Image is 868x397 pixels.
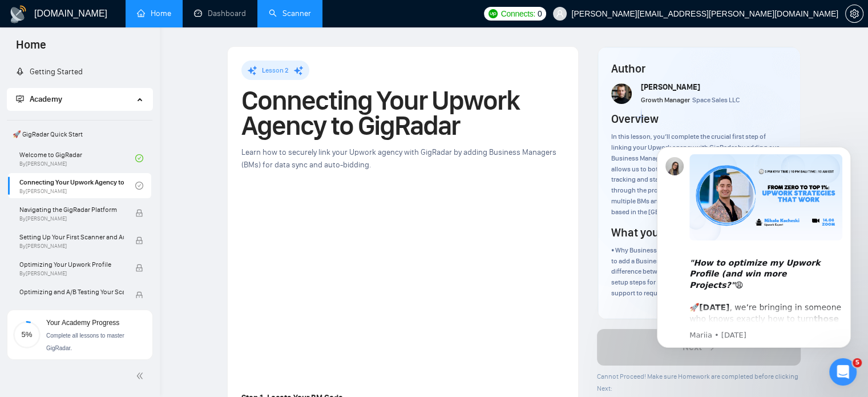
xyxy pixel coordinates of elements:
[19,231,124,243] span: Setting Up Your First Scanner and Auto-Bidder
[597,329,801,366] button: Next
[611,245,786,299] div: • Why Business Managers are needed for integration • How to add a Business Manager to your Upwork...
[641,82,700,92] span: [PERSON_NAME]
[19,286,124,298] span: Optimizing and A/B Testing Your Scanner for Better Results
[853,358,862,367] span: 5
[556,10,564,18] span: user
[135,236,143,244] span: lock
[538,7,542,20] span: 0
[19,298,124,304] span: By [PERSON_NAME]
[16,94,62,104] span: Academy
[30,94,62,104] span: Academy
[597,372,798,392] span: Cannot Proceed! Make sure Homework are completed before clicking Next:
[269,9,311,18] a: searchScanner
[46,319,119,327] span: Your Academy Progress
[135,209,143,217] span: lock
[241,88,564,138] h1: Connecting Your Upwork Agency to GigRadar
[845,5,863,23] button: setting
[135,264,143,272] span: lock
[611,61,786,77] h4: Author
[611,224,714,240] h4: What you will learn ?
[640,130,868,366] iframe: Intercom notifications message
[135,154,143,162] span: check-circle
[692,96,740,104] span: Space Sales LLC
[611,131,786,218] div: In this lesson, you’ll complete the crucial first step of linking your Upwork agency with GigRada...
[488,9,498,18] img: upwork-logo.png
[241,147,556,170] span: Learn how to securely link your Upwork agency with GigRadar by adding Business Managers (BMs) for...
[19,204,124,215] span: Navigating the GigRadar Platform
[19,146,135,171] a: Welcome to GigRadarBy[PERSON_NAME]
[137,9,171,18] a: homeHome
[262,66,289,74] span: Lesson 2
[611,111,659,127] h4: Overview
[641,96,690,104] span: Growth Manager
[19,259,124,270] span: Optimizing Your Upwork Profile
[16,67,83,77] a: rocketGetting Started
[7,37,55,61] span: Home
[19,215,124,222] span: By [PERSON_NAME]
[7,61,152,83] li: Getting Started
[136,370,147,382] span: double-left
[19,270,124,277] span: By [PERSON_NAME]
[13,331,41,338] span: 5%
[16,95,24,103] span: fund-projection-screen
[9,5,27,23] img: logo
[845,9,863,18] a: setting
[19,173,135,198] a: Connecting Your Upwork Agency to GigRadarBy[PERSON_NAME]
[846,9,863,18] span: setting
[135,291,143,299] span: lock
[8,123,151,146] span: 🚀 GigRadar Quick Start
[829,358,857,386] iframe: Intercom live chat
[501,7,535,20] span: Connects:
[46,332,124,351] span: Complete all lessons to master GigRadar.
[19,243,124,250] span: By [PERSON_NAME]
[194,9,246,18] a: dashboardDashboard
[135,182,143,190] span: check-circle
[611,83,632,104] img: vlad-t.jpg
